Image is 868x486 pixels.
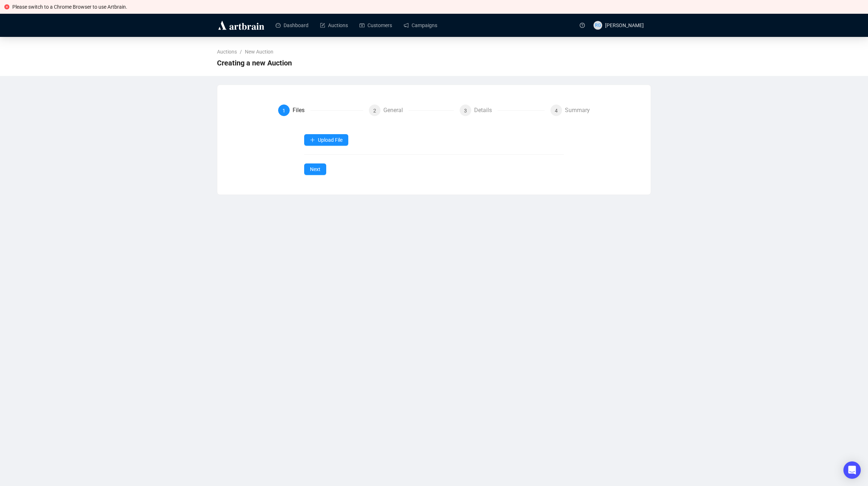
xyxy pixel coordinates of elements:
[605,22,644,28] span: [PERSON_NAME]
[282,108,285,114] span: 1
[565,105,590,116] div: Summary
[369,105,454,116] div: 2General
[404,16,437,35] a: Campaigns
[243,48,275,56] a: New Auction
[310,165,320,173] span: Next
[575,14,589,37] a: question-circle
[555,108,558,114] span: 4
[217,20,265,31] img: logo
[216,48,238,56] a: Auctions
[310,137,315,142] span: plus
[278,105,363,116] div: 1Files
[580,23,585,28] span: question-circle
[550,105,590,116] div: 4Summary
[217,57,292,69] span: Creating a new Auction
[460,105,545,116] div: 3Details
[843,461,861,479] div: Open Intercom Messenger
[383,105,409,116] div: General
[595,22,601,29] span: RG
[464,108,467,114] span: 3
[12,3,864,11] div: Please switch to a Chrome Browser to use Artbrain.
[474,105,498,116] div: Details
[359,16,392,35] a: Customers
[240,48,242,56] li: /
[4,4,9,9] span: close-circle
[304,163,326,175] button: Next
[373,108,376,114] span: 2
[293,105,310,116] div: Files
[318,137,342,143] span: Upload File
[320,16,348,35] a: Auctions
[304,134,348,146] button: Upload File
[276,16,309,35] a: Dashboard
